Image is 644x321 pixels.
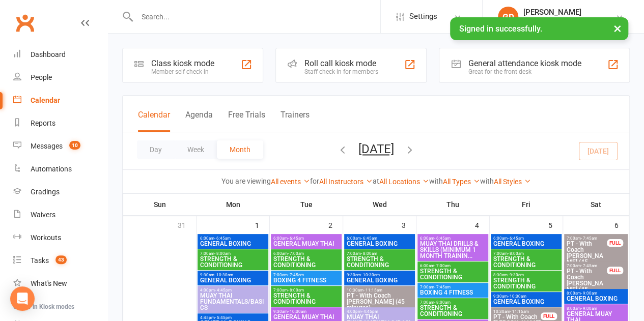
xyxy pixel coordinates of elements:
div: Automations [31,165,72,173]
span: 7:00am [493,251,559,256]
button: Trainers [281,110,310,132]
span: - 8:00am [214,251,231,256]
span: - 8:00am [361,251,377,256]
span: BOXING 4 FITNESS [419,289,486,296]
button: [DATE] [358,142,394,156]
span: - 10:30am [361,273,380,277]
span: 10:30am [346,288,413,293]
a: People [13,66,107,89]
div: Staff check-in for members [304,68,378,75]
a: Reports [13,112,107,135]
div: 2 [328,216,343,233]
a: Automations [13,158,107,181]
th: Sun [123,194,197,215]
div: Calendar [31,96,60,104]
span: STRENGTH & CONDITIONING [419,305,486,317]
span: 7:00am [566,264,607,268]
div: [PERSON_NAME] [523,8,615,17]
span: 6:00am [200,236,266,241]
div: 31 [178,216,196,233]
a: Messages 10 [13,135,107,158]
span: - 4:45pm [215,288,232,293]
div: 1 [255,216,269,233]
span: 4:00pm [346,309,413,314]
span: 43 [55,255,67,264]
span: - 6:45am [434,236,451,241]
span: - 7:45am [581,264,597,268]
span: - 9:30am [508,273,524,277]
span: - 9:00am [581,306,597,311]
span: STRENGTH & CONDITIONING [419,268,486,280]
span: - 8:00am [288,288,304,293]
span: 6:00am [346,236,413,241]
span: - 8:00am [434,300,451,305]
span: STRENGTH & CONDITIONING [493,277,559,289]
span: GENERAL BOXING [566,296,626,302]
div: Gradings [31,188,60,196]
div: Roll call kiosk mode [304,59,378,68]
button: Agenda [185,110,213,132]
span: BOXING 4 FITNESS [273,277,340,283]
input: Search... [134,10,380,24]
div: Waivers [31,211,55,219]
a: All Instructors [319,178,373,186]
span: 6:00am [273,236,340,241]
a: Tasks 43 [13,249,107,272]
div: Champions [PERSON_NAME] [523,17,615,26]
strong: with [480,177,494,185]
span: 7:00am [200,251,266,256]
span: STRENGTH & CONDITIONING [346,256,413,268]
span: 8:30am [493,273,559,277]
span: - 6:45am [361,236,377,241]
div: Tasks [31,256,49,265]
div: Workouts [31,234,61,242]
span: - 5:45pm [215,315,232,320]
th: Mon [197,194,270,215]
a: All Styles [494,178,531,186]
span: STRENGTH & CONDITIONING [273,293,340,305]
a: Gradings [13,181,107,203]
span: 7:00am [273,288,340,293]
div: FULL [541,312,557,320]
span: MUAY THAI DRILLS & SKILLS (MINIMUM 1 MONTH TRAININ... [419,241,486,259]
span: Settings [409,5,437,28]
span: GENERAL BOXING [346,241,413,247]
span: - 11:15am [510,309,529,314]
a: Dashboard [13,43,107,66]
button: Calendar [138,110,170,132]
span: 6:00am [419,264,486,268]
span: - 4:45pm [361,309,378,314]
a: Calendar [13,89,107,112]
div: Open Intercom Messenger [10,286,35,311]
span: GENERAL BOXING [346,277,413,283]
div: 4 [475,216,489,233]
span: - 8:00am [508,251,524,256]
th: Sat [563,194,629,215]
a: What's New [13,272,107,295]
a: Waivers [13,203,107,226]
span: STRENGTH & CONDITIONING [493,256,559,268]
a: All events [271,178,310,186]
span: MUAY THAI FUNDAMENTALS/BASICS [200,293,266,311]
div: General attendance kiosk mode [468,59,581,68]
span: 7:00am [419,285,486,289]
div: Member self check-in [151,68,214,75]
div: FULL [607,239,623,247]
span: GENERAL BOXING [200,277,266,283]
span: GENERAL MUAY THAI [273,241,340,247]
span: - 10:30am [508,294,526,299]
a: Clubworx [12,10,38,36]
span: 6:00am [419,236,486,241]
span: - 6:45am [214,236,231,241]
a: Workouts [13,226,107,249]
span: 4:00pm [200,288,266,293]
span: - 10:30am [288,309,306,314]
span: 10:30am [493,309,541,314]
span: - 7:00am [434,264,451,268]
strong: with [429,177,443,185]
span: - 11:15am [363,288,382,293]
span: 7:00am [346,251,413,256]
span: STRENGTH & CONDITIONING [273,256,340,268]
span: 9:30am [346,273,413,277]
span: 9:30am [493,294,559,299]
